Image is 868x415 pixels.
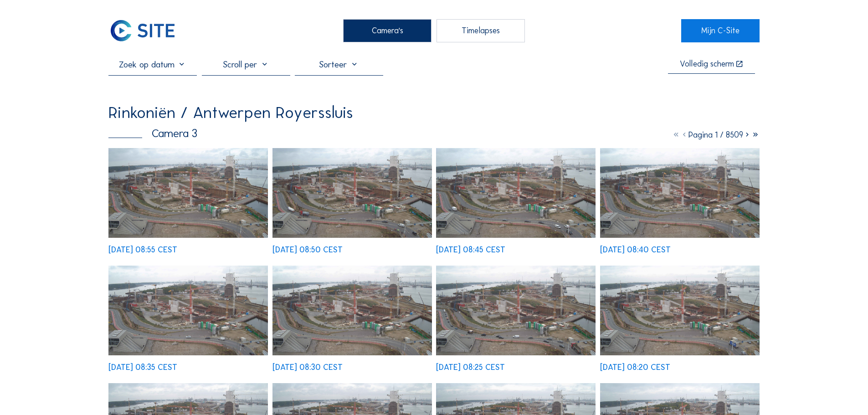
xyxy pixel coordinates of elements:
div: [DATE] 08:35 CEST [108,364,177,372]
a: C-SITE Logo [108,19,186,42]
img: image_52911542 [108,148,268,238]
div: [DATE] 08:40 CEST [600,246,671,254]
img: image_52910559 [600,266,760,355]
img: image_52910854 [272,266,432,355]
div: [DATE] 08:55 CEST [108,246,177,254]
div: [DATE] 08:20 CEST [600,364,670,372]
div: Rinkoniën / Antwerpen Royerssluis [108,104,353,121]
div: Volledig scherm [680,60,734,69]
div: [DATE] 08:25 CEST [436,364,505,372]
div: [DATE] 08:45 CEST [436,246,505,254]
input: Zoek op datum 󰅀 [108,59,197,70]
div: [DATE] 08:50 CEST [272,246,343,254]
img: image_52911251 [436,148,596,238]
img: image_52911386 [272,148,432,238]
div: [DATE] 08:30 CEST [272,364,343,372]
span: Pagina 1 / 8509 [688,130,743,140]
div: Timelapses [437,19,525,42]
div: Camera 3 [108,128,197,139]
img: C-SITE Logo [108,19,177,42]
a: Mijn C-Site [681,19,759,42]
img: image_52911099 [600,148,760,238]
div: Camera's [343,19,431,42]
img: image_52910944 [108,266,268,355]
img: image_52910710 [436,266,596,355]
